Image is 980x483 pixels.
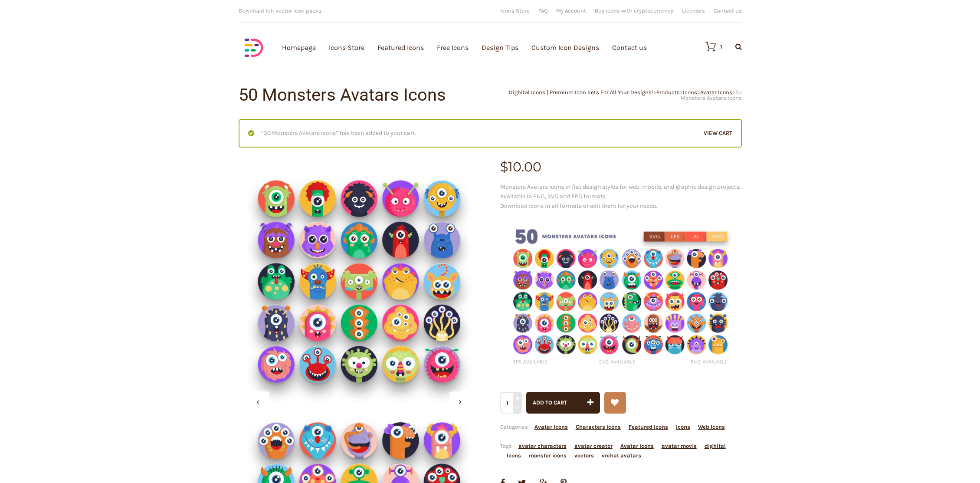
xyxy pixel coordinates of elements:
a: Icons [683,89,697,95]
bdi: 10.00 [500,159,541,175]
a: View cart [704,128,732,138]
div: > > > > [490,89,742,101]
span: 50 Monsters Avatars Icons [681,89,742,101]
button: Add to cart [526,392,600,414]
a: Contact us [714,8,742,13]
img: Monsters-Avatars-Icons_ Shop-2 [239,161,480,402]
a: Licenses [682,8,705,13]
a: Icons Store [500,8,530,13]
div: 1 [720,44,722,49]
a: 1 [697,41,722,52]
div: “50 Monsters Avatars Icons” has been added to your cart. [239,119,742,148]
a: FAQ [538,8,547,13]
a: Avatar Icons [700,89,732,95]
span: $ [500,159,508,175]
a: Dighital Icons | Premium Icon Sets For All Your Designs! [509,89,653,95]
span: Add to cart [533,399,567,406]
h1: 50 Monsters Avatars Icons [239,86,490,104]
a: My Account [556,8,586,13]
span: Download full vector icon packs [239,7,321,14]
a: Products [656,89,680,95]
a: Buy icons with cryptocurrency [595,8,673,13]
